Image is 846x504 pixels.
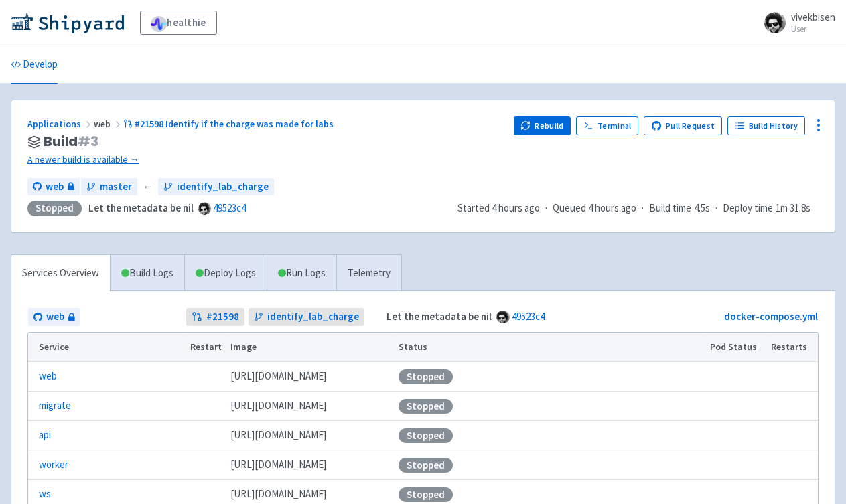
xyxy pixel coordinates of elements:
[88,201,194,214] strong: Let the metadata be nil
[100,179,132,195] span: master
[230,487,326,502] span: [DOMAIN_NAME][URL]
[724,310,818,323] a: docker-compose.yml
[399,487,453,502] div: Stopped
[39,428,51,443] a: api
[694,201,710,216] span: 4.5s
[39,457,68,473] a: worker
[46,309,64,325] span: web
[386,310,492,323] strong: Let the metadata be nil
[399,369,453,384] div: Stopped
[46,179,64,195] span: web
[399,458,453,473] div: Stopped
[767,333,818,362] th: Restarts
[723,201,773,216] span: Deploy time
[213,201,246,214] a: 49523c4
[186,308,244,326] a: #21598
[206,309,239,325] strong: # 21598
[230,428,326,443] span: [DOMAIN_NAME][URL]
[140,11,217,35] a: healthie
[44,134,98,149] span: Build
[576,116,638,135] a: Terminal
[27,178,80,196] a: web
[28,308,80,326] a: web
[81,178,137,196] a: master
[11,46,58,84] a: Develop
[226,333,395,362] th: Image
[11,255,110,292] a: Services Overview
[756,12,835,33] a: vivekbisen User
[706,333,767,362] th: Pod Status
[512,310,545,323] a: 49523c4
[39,398,71,414] a: migrate
[267,309,359,325] span: identify_lab_charge
[28,333,186,362] th: Service
[27,118,94,130] a: Applications
[11,12,124,33] img: Shipyard logo
[27,152,503,167] a: A newer build is available →
[399,428,453,443] div: Stopped
[249,308,364,326] a: identify_lab_charge
[336,255,401,292] a: Telemetry
[791,11,835,23] span: vivekbisen
[230,398,326,414] span: [DOMAIN_NAME][URL]
[186,333,226,362] th: Restart
[39,369,57,384] a: web
[230,369,326,384] span: [DOMAIN_NAME][URL]
[27,201,82,216] div: Stopped
[399,399,453,414] div: Stopped
[177,179,269,195] span: identify_lab_charge
[111,255,184,292] a: Build Logs
[457,201,819,216] div: · · ·
[588,201,636,214] time: 4 hours ago
[514,116,571,135] button: Rebuild
[492,201,540,214] time: 4 hours ago
[776,201,810,216] span: 1m 31.8s
[184,255,267,292] a: Deploy Logs
[143,179,153,195] span: ←
[394,333,705,362] th: Status
[94,118,123,130] span: web
[727,116,805,135] a: Build History
[791,25,835,33] small: User
[553,201,636,214] span: Queued
[644,116,722,135] a: Pull Request
[39,487,51,502] a: ws
[457,201,540,214] span: Started
[78,132,98,151] span: # 3
[649,201,691,216] span: Build time
[230,457,326,473] span: [DOMAIN_NAME][URL]
[123,118,336,130] a: #21598 Identify if the charge was made for labs
[158,178,274,196] a: identify_lab_charge
[267,255,336,292] a: Run Logs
